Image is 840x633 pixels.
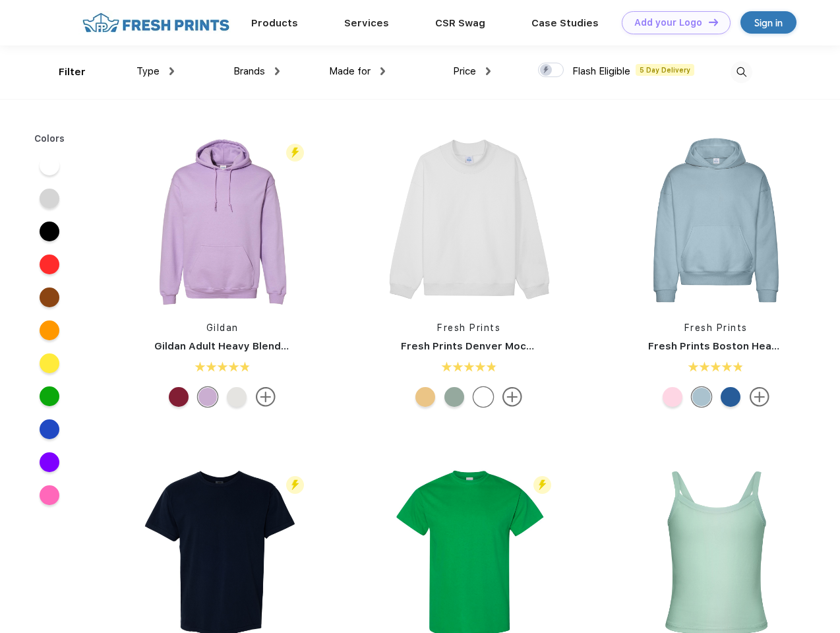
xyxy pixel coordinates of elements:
span: Made for [329,65,371,77]
span: Type [136,65,160,77]
a: Fresh Prints [437,322,500,333]
img: DT [709,18,718,26]
span: Price [453,65,476,77]
img: more.svg [502,387,522,407]
div: Bahama Yellow [415,387,435,407]
a: Gildan Adult Heavy Blend 8 Oz. 50/50 Hooded Sweatshirt [154,340,442,352]
span: Brands [233,65,265,77]
div: Ash [227,387,247,407]
div: Filter [59,65,86,80]
div: Pink [663,387,682,407]
div: Royal Blue [721,387,740,407]
img: fo%20logo%202.webp [78,11,233,34]
a: Fresh Prints [684,322,748,333]
img: func=resize&h=266 [135,133,310,308]
div: Cardinal Red [169,387,189,407]
img: more.svg [256,387,276,407]
span: 5 Day Delivery [636,64,694,76]
img: dropdown.png [275,67,280,75]
div: White [473,387,493,407]
img: func=resize&h=266 [381,133,556,308]
img: flash_active_toggle.svg [533,476,551,494]
div: Orchid [198,387,218,407]
img: dropdown.png [169,67,174,75]
img: more.svg [750,387,769,407]
a: Sign in [740,11,796,34]
div: Colors [24,132,75,146]
img: func=resize&h=266 [628,133,804,308]
div: Add your Logo [634,17,702,28]
img: dropdown.png [486,67,491,75]
a: Fresh Prints Denver Mock Neck Heavyweight Sweatshirt [401,340,687,352]
div: Sage Green [444,387,464,407]
span: Flash Eligible [572,65,630,77]
div: Slate Blue [692,387,711,407]
img: flash_active_toggle.svg [286,476,304,494]
div: Sign in [754,15,783,30]
img: dropdown.png [380,67,385,75]
a: Products [251,17,298,29]
img: desktop_search.svg [731,61,752,83]
img: flash_active_toggle.svg [286,144,304,162]
a: Gildan [206,322,239,333]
